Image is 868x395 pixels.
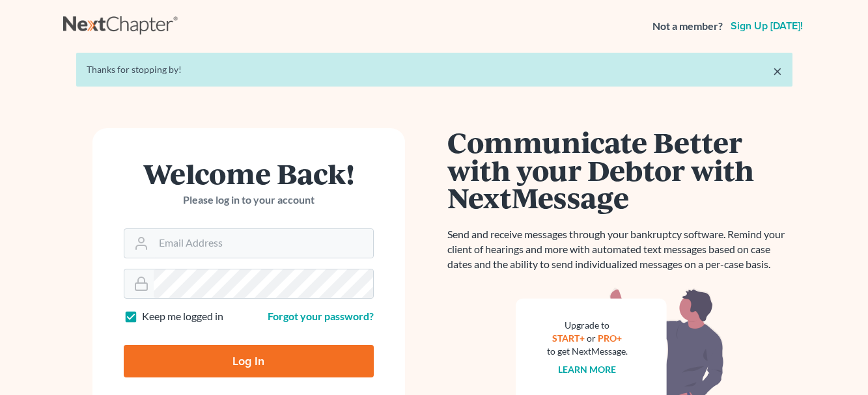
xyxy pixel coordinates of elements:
p: Send and receive messages through your bankruptcy software. Remind your client of hearings and mo... [447,227,792,272]
div: Upgrade to [547,319,628,332]
h1: Welcome Back! [124,159,374,187]
a: START+ [552,333,585,344]
h1: Communicate Better with your Debtor with NextMessage [447,128,792,211]
div: to get NextMessage. [547,345,628,358]
a: × [773,63,782,79]
p: Please log in to your account [124,193,374,208]
a: Sign up [DATE]! [728,21,805,31]
div: Thanks for stopping by! [87,63,782,76]
a: Learn more [558,364,616,375]
label: Keep me logged in [142,309,223,324]
a: PRO+ [598,333,622,344]
input: Email Address [154,229,373,258]
span: or [587,333,596,344]
a: Forgot your password? [268,310,374,322]
strong: Not a member? [652,19,723,34]
input: Log In [124,345,374,377]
